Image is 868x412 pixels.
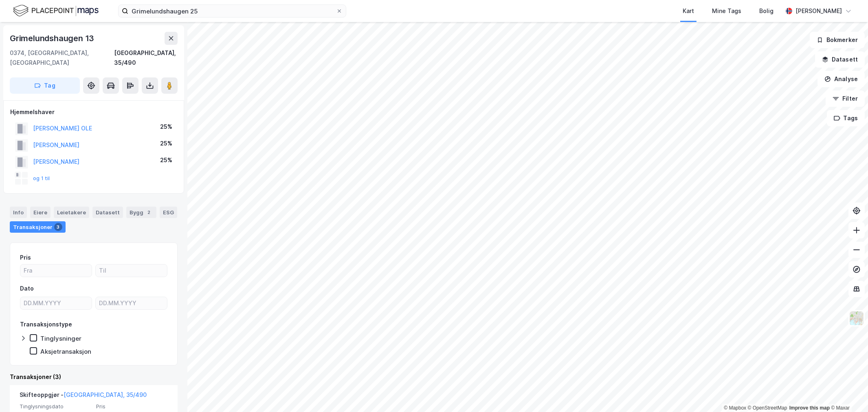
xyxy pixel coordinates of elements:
div: Leietakere [54,207,89,218]
div: Eiere [30,207,51,218]
div: 2 [145,208,153,216]
div: ESG [160,207,177,218]
img: Z [849,311,864,326]
div: Mine Tags [712,6,741,16]
div: 25% [160,139,172,148]
div: Dato [20,284,34,293]
div: Bygg [126,207,156,218]
span: Pris [96,403,168,410]
input: Fra [20,264,92,277]
a: Mapbox [724,405,746,411]
a: Improve this map [789,405,830,411]
button: Filter [826,90,865,107]
div: Transaksjoner [10,221,66,233]
div: 25% [160,122,172,132]
button: Tags [827,110,865,126]
div: Transaksjoner (3) [10,372,178,382]
div: 3 [54,223,62,231]
div: [GEOGRAPHIC_DATA], 35/490 [114,48,178,68]
button: Tag [10,77,80,94]
iframe: Chat Widget [827,373,868,412]
input: Til [96,264,167,277]
a: [GEOGRAPHIC_DATA], 35/490 [64,391,147,398]
input: DD.MM.YYYY [96,297,167,309]
div: Pris [20,253,31,262]
div: 25% [160,155,172,165]
div: 0374, [GEOGRAPHIC_DATA], [GEOGRAPHIC_DATA] [10,48,114,68]
button: Analyse [817,71,865,87]
button: Datasett [815,51,865,68]
a: OpenStreetMap [748,405,787,411]
div: Hjemmelshaver [10,107,177,117]
div: Datasett [92,207,123,218]
div: Tinglysninger [40,335,81,342]
div: Kontrollprogram for chat [827,373,868,412]
div: Bolig [759,6,774,16]
input: DD.MM.YYYY [20,297,92,309]
div: [PERSON_NAME] [795,6,842,16]
span: Tinglysningsdato [20,403,91,410]
div: Aksjetransaksjon [40,348,91,355]
img: logo.f888ab2527a4732fd821a326f86c7f29.svg [13,4,99,18]
button: Bokmerker [810,32,865,48]
div: Info [10,207,27,218]
div: Grimelundshaugen 13 [10,32,96,45]
div: Transaksjonstype [20,319,72,329]
div: Kart [683,6,694,16]
div: Skifteoppgjør - [20,390,147,403]
input: Søk på adresse, matrikkel, gårdeiere, leietakere eller personer [128,5,336,17]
